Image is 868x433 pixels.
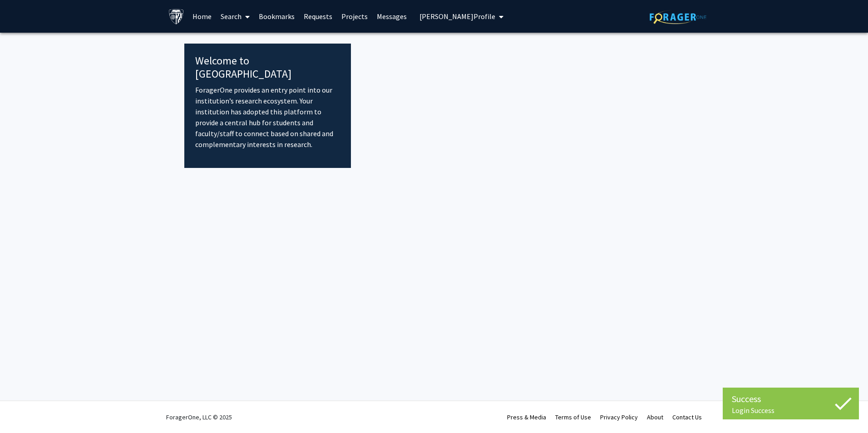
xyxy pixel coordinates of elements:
img: ForagerOne Logo [650,10,706,24]
a: Contact Us [672,413,702,421]
a: Bookmarks [254,0,299,32]
a: Press & Media [507,413,546,421]
a: Terms of Use [555,413,591,421]
a: Requests [299,0,337,32]
a: Projects [337,0,372,32]
div: Success [732,392,850,406]
h4: Welcome to [GEOGRAPHIC_DATA] [195,54,340,81]
a: Search [216,0,254,32]
img: Johns Hopkins University Logo [168,9,184,25]
div: ForagerOne, LLC © 2025 [166,401,232,433]
a: About [647,413,663,421]
p: ForagerOne provides an entry point into our institution’s research ecosystem. Your institution ha... [195,84,340,150]
a: Privacy Policy [600,413,638,421]
span: [PERSON_NAME] Profile [419,12,495,21]
a: Home [188,0,216,32]
div: Login Success [732,406,850,415]
a: Messages [372,0,411,32]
